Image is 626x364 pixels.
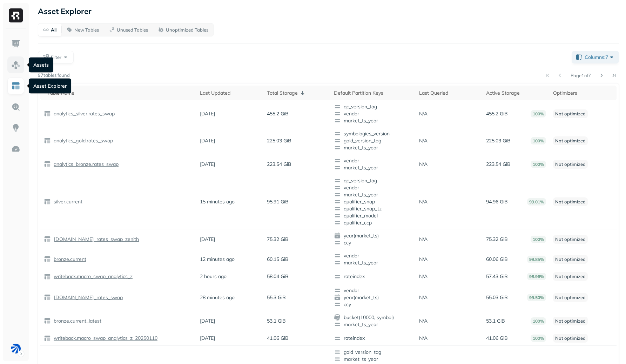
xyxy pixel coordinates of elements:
div: Assets [29,58,53,73]
p: Not optimized [553,109,588,118]
img: table [44,161,51,168]
p: 41.06 GiB [486,335,508,342]
a: silver.current [51,198,82,205]
img: table [44,137,51,144]
p: Not optimized [553,317,588,325]
a: bronze.current_latest [51,318,101,324]
p: 95.91 GiB [267,198,289,205]
p: analytics_gold.rates_swap [52,137,113,144]
div: Asset Explorer [29,79,71,94]
p: 2 hours ago [200,273,227,280]
span: symbologies_version [334,130,412,137]
img: Insights [11,123,20,133]
p: 41.06 GiB [267,335,289,342]
p: silver.current [52,198,82,205]
a: analytics_gold.rates_swap [51,137,113,144]
span: rateindex [334,273,412,280]
p: Not optimized [553,255,588,264]
span: market_ts_year [334,356,412,363]
p: 223.54 GiB [267,161,291,168]
p: Unused Tables [117,27,148,33]
span: ccy [334,239,412,246]
p: Asset Explorer [38,6,92,16]
a: analytics_bronze.rates_swap [51,161,119,168]
p: 455.2 GiB [486,110,508,117]
p: Not optimized [553,235,588,244]
p: Not optimized [553,160,588,169]
p: Not optimized [553,293,588,302]
img: BAM [11,344,21,353]
span: qualifier_ccp [334,219,412,226]
span: market_ts_year [334,191,412,198]
img: Optimization [11,144,20,154]
p: 99.01% [527,198,546,205]
p: Unoptimized Tables [166,27,208,33]
p: 60.15 GiB [267,256,289,263]
span: Columns: 7 [585,54,615,61]
p: [DATE] [200,110,215,117]
span: year(market_ts) [334,294,412,301]
span: rateindex [334,335,412,342]
span: ccy [334,301,412,308]
p: N/A [419,110,428,117]
p: N/A [419,161,428,168]
p: Not optimized [553,136,588,145]
p: [DATE] [200,318,215,324]
p: 94.96 GiB [486,198,508,205]
p: 75.32 GiB [486,236,508,243]
p: 28 minutes ago [200,294,235,301]
span: market_ts_year [334,117,412,124]
p: Not optimized [553,334,588,343]
p: 225.03 GiB [486,137,511,144]
div: Table Name [47,90,193,96]
p: 15 minutes ago [200,198,235,205]
p: 97 tables found [38,72,70,79]
p: N/A [419,273,428,280]
span: vendor [334,287,412,294]
p: N/A [419,335,428,342]
p: Not optimized [553,197,588,206]
p: 53.1 GiB [267,318,286,324]
p: N/A [419,198,428,205]
span: market_ts_year [334,164,412,171]
p: 100% [531,236,546,243]
img: table [44,273,51,280]
div: Last Updated [200,90,260,96]
p: 58.04 GiB [267,273,289,280]
p: analytics_silver.rates_swap [52,110,115,117]
img: table [44,335,51,342]
p: 55.03 GiB [486,294,508,301]
img: table [44,236,51,243]
a: analytics_silver.rates_swap [51,110,115,117]
p: Not optimized [553,272,588,281]
img: table [44,317,51,324]
p: 75.32 GiB [267,236,289,243]
img: Asset Explorer [11,81,20,90]
p: 100% [531,161,546,168]
span: market_ts_year [334,144,412,151]
p: bronze.current_latest [52,318,101,324]
span: gold_version_tag [334,349,412,356]
img: Dashboard [11,39,20,48]
img: table [44,110,51,117]
p: [DATE] [200,137,215,144]
p: [DATE] [200,161,215,168]
p: Page 1 of 7 [571,72,591,79]
div: Last Queried [419,90,479,96]
a: writeback.macro_swap_analytics_z [51,273,133,280]
span: year(market_ts) [334,232,412,239]
p: N/A [419,318,428,324]
span: vendor [334,157,412,164]
img: table [44,256,51,263]
p: 100% [531,317,546,325]
span: qc_version_tag [334,177,412,184]
button: Filter [38,51,74,63]
p: N/A [419,137,428,144]
p: 225.03 GiB [267,137,291,144]
div: Total Storage [267,89,327,97]
p: [DOMAIN_NAME]_rates_swap [52,294,123,301]
p: 99.85% [527,256,546,263]
p: All [51,27,56,33]
span: qc_version_tag [334,103,412,110]
span: Filter [51,54,61,61]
